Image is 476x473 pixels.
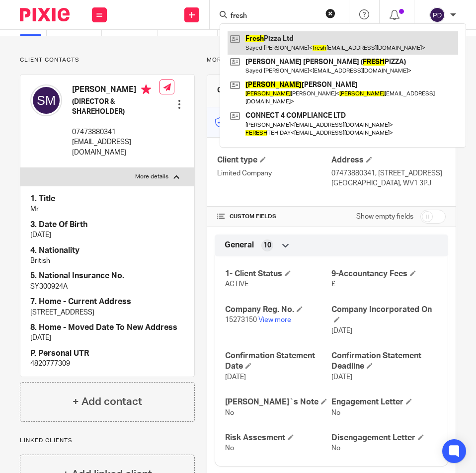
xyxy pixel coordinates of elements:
[225,351,331,372] h4: Confirmation Statement Date
[331,351,438,372] h4: Confirmation Statement Deadline
[225,316,257,323] span: 15273150
[30,297,184,307] h4: 7. Home - Current Address
[30,230,184,240] p: [DATE]
[20,8,70,21] img: Pixie
[331,269,438,279] h4: 9-Accountancy Fees
[217,213,331,221] h4: CUSTOM FIELDS
[258,316,291,323] a: View more
[225,240,254,250] span: General
[30,84,62,116] img: svg%3E
[217,85,267,95] h3: Client manager
[429,7,445,23] img: svg%3E
[331,409,340,416] span: No
[135,173,168,181] p: More details
[331,178,446,188] p: [GEOGRAPHIC_DATA], WV1 3PJ
[30,282,184,292] p: SY300924A
[230,12,319,21] input: Search
[215,112,326,133] p: Master code for secure communications and files
[30,220,184,230] h4: 3. Date Of Birth
[331,397,438,407] h4: Engagement Letter
[30,194,184,204] h4: 1. Title
[331,305,438,326] h4: Company Incorporated On
[72,137,159,158] p: [EMAIL_ADDRESS][DOMAIN_NAME]
[331,155,446,165] h4: Address
[331,168,446,178] p: 07473880341, [STREET_ADDRESS]
[356,212,413,222] label: Show empty fields
[225,433,331,443] h4: Risk Assesment
[30,271,184,281] h4: 5. National Insurance No.
[225,269,331,279] h4: 1- Client Status
[331,327,352,334] span: [DATE]
[331,374,352,381] span: [DATE]
[225,374,246,381] span: [DATE]
[263,240,271,250] span: 10
[225,397,331,407] h4: [PERSON_NAME]`s Note
[30,322,184,333] h4: 8. Home - Moved Date To New Address
[331,433,438,443] h4: Disengagement Letter
[225,281,248,288] span: ACTIVE
[30,204,184,214] p: Mr
[325,8,335,18] button: Clear
[30,256,184,266] p: British
[30,359,184,369] p: 4820777309
[207,56,456,64] p: More details
[20,56,195,64] p: Client contacts
[141,84,151,94] i: Primary
[30,333,184,343] p: [DATE]
[225,445,234,452] span: No
[331,445,340,452] span: No
[217,168,331,178] p: Limited Company
[217,155,331,165] h4: Client type
[30,308,184,317] p: [STREET_ADDRESS]
[72,97,159,117] h5: (DIRECTOR & SHAREHOLDER)
[30,245,184,256] h4: 4. Nationality
[20,437,195,445] p: Linked clients
[30,348,184,359] h4: P. Personal UTR
[73,394,142,409] h4: + Add contact
[72,127,159,137] p: 07473880341
[225,409,234,416] span: No
[331,281,335,288] span: £
[72,84,159,97] h4: [PERSON_NAME]
[225,305,331,315] h4: Company Reg. No.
